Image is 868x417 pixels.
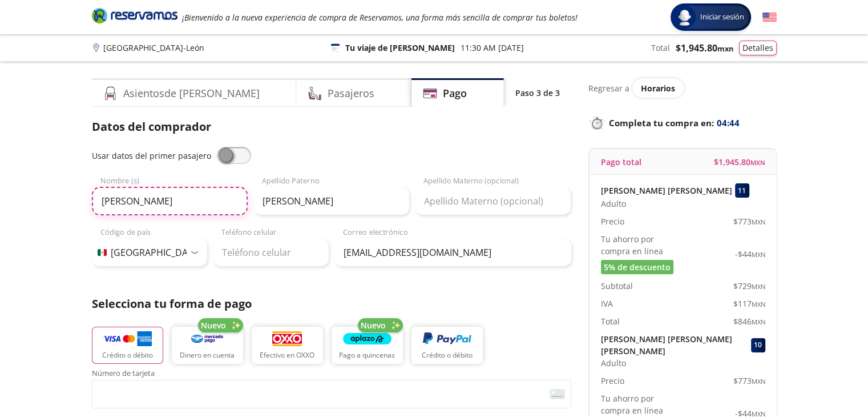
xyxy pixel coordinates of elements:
span: Adulto [601,198,626,210]
span: 5% de descuento [604,261,671,273]
span: Horarios [641,83,675,94]
small: MXN [752,282,765,291]
img: card [550,389,565,399]
p: Dinero en cuenta [180,350,235,360]
input: Nombre (s) [92,187,248,215]
div: 10 [751,338,765,352]
p: Paso 3 de 3 [515,87,560,99]
p: Selecciona tu forma de pago [92,295,571,312]
span: $ 117 [733,298,765,310]
small: MXN [752,300,765,308]
button: Efectivo en OXXO [252,327,323,364]
p: 11:30 AM [DATE] [461,42,524,54]
p: Total [651,42,670,54]
small: MXN [752,318,765,326]
span: Número de tarjeta [92,370,571,380]
p: Efectivo en OXXO [260,350,314,360]
input: Apellido Paterno [253,187,409,215]
p: IVA [601,298,613,310]
h4: Pasajeros [328,86,374,101]
p: [GEOGRAPHIC_DATA] - León [103,42,204,54]
span: 04:44 [717,117,740,130]
small: MXN [717,43,733,54]
button: Detalles [739,41,777,55]
p: Regresar a [588,82,629,94]
p: Datos del comprador [92,118,571,135]
span: $ 729 [733,280,765,292]
span: $ 1,945.80 [676,41,733,55]
button: Pago a quincenas [332,327,403,364]
p: Tu viaje de [PERSON_NAME] [345,42,455,54]
p: Tu ahorro por compra en línea [601,233,683,257]
p: Crédito o débito [102,350,153,360]
span: $ 773 [733,375,765,387]
p: Precio [601,215,624,227]
span: $ 846 [733,315,765,327]
span: $ 1,945.80 [714,156,765,168]
p: Precio [601,375,624,387]
em: ¡Bienvenido a la nueva experiencia de compra de Reservamos, una forma más sencilla de comprar tus... [182,12,578,23]
input: Correo electrónico [334,238,571,267]
small: MXN [750,158,765,167]
p: Pago total [601,156,641,168]
p: Subtotal [601,280,633,292]
span: Nuevo [201,319,226,331]
span: Usar datos del primer pasajero [92,150,211,161]
span: Iniciar sesión [696,11,749,23]
span: Nuevo [361,319,386,331]
p: Crédito o débito [422,350,473,360]
small: MXN [752,250,765,259]
button: Dinero en cuenta [172,327,243,364]
button: Crédito o débito [411,327,483,364]
img: MX [98,249,107,256]
iframe: Iframe del número de tarjeta asegurada [97,383,566,405]
input: Teléfono celular [213,238,329,267]
span: -$ 44 [735,248,765,260]
p: [PERSON_NAME] [PERSON_NAME] [PERSON_NAME] [601,333,748,357]
p: Total [601,315,620,327]
p: Pago a quincenas [339,350,395,360]
div: 11 [735,183,749,198]
button: Crédito o débito [92,327,163,364]
small: MXN [752,377,765,386]
button: English [762,10,777,25]
h4: Pago [443,86,467,101]
a: Brand Logo [92,7,177,27]
h4: Asientos de [PERSON_NAME] [123,86,260,101]
i: Brand Logo [92,7,177,24]
span: $ 773 [733,215,765,227]
small: MXN [752,218,765,226]
p: Tu ahorro por compra en línea [601,392,683,416]
input: Apellido Materno (opcional) [415,187,571,215]
p: [PERSON_NAME] [PERSON_NAME] [601,185,732,197]
div: Regresar a ver horarios [588,78,777,98]
p: Completa tu compra en : [588,115,777,131]
span: Adulto [601,357,626,369]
